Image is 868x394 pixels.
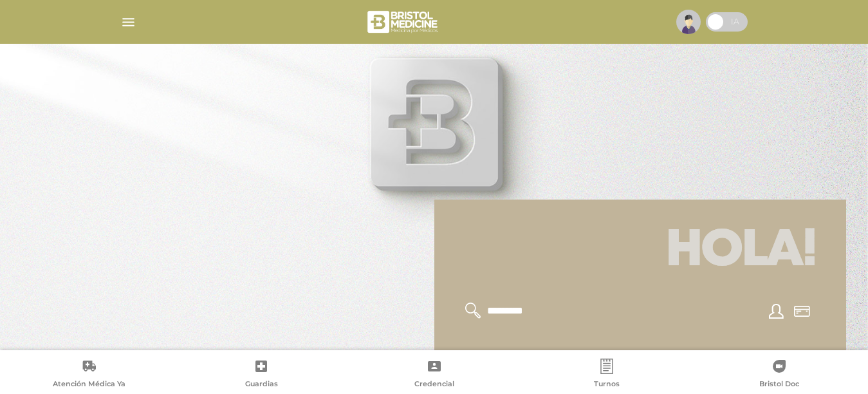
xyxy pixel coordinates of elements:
[175,359,347,391] a: Guardias
[450,215,831,287] h1: Hola!
[3,359,175,391] a: Atención Médica Ya
[347,359,520,391] a: Credencial
[521,359,693,391] a: Turnos
[414,379,454,391] span: Credencial
[53,379,125,391] span: Atención Médica Ya
[676,10,701,34] img: profile-placeholder.svg
[594,379,620,391] span: Turnos
[693,359,865,391] a: Bristol Doc
[759,379,799,391] span: Bristol Doc
[245,379,278,391] span: Guardias
[120,14,136,30] img: Cober_menu-lines-white.svg
[365,6,442,37] img: bristol-medicine-blanco.png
